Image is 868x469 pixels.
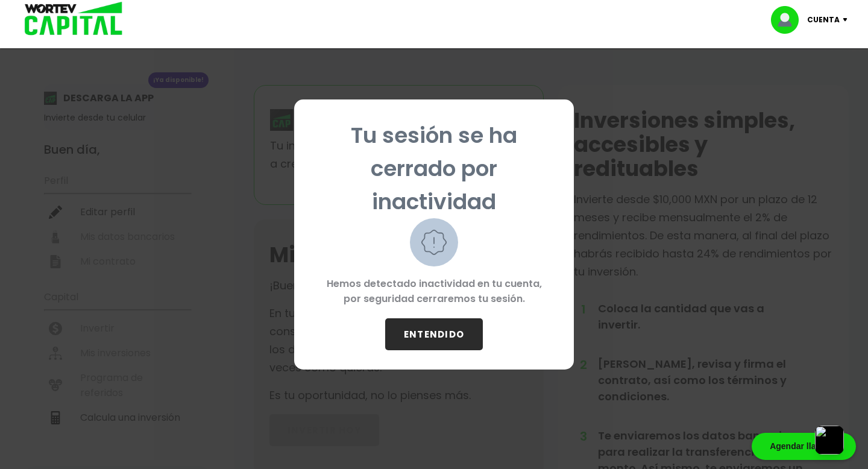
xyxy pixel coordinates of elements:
[410,218,458,266] img: warning
[771,6,807,34] img: profile-image
[752,433,856,460] div: Agendar llamada
[313,266,555,318] p: Hemos detectado inactividad en tu cuenta, por seguridad cerraremos tu sesión.
[807,11,840,29] p: Cuenta
[840,18,856,22] img: icon-down
[385,318,483,350] button: ENTENDIDO
[313,119,555,218] p: Tu sesión se ha cerrado por inactividad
